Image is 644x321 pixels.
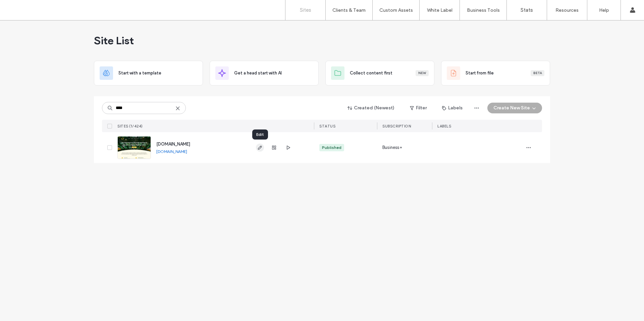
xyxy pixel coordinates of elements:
label: White Label [427,7,452,13]
span: Help [15,5,29,11]
label: Sites [300,7,311,13]
a: [DOMAIN_NAME] [156,142,190,147]
div: Get a head start with AI [210,61,319,86]
button: Filter [403,103,433,113]
span: SITES (1/424) [117,124,143,128]
span: Get a head start with AI [234,70,282,76]
div: Collect content firstNew [325,61,434,86]
button: Create New Site [487,103,542,113]
span: Collect content first [350,70,392,76]
span: SUBSCRIPTION [382,124,411,128]
span: Site List [94,34,134,47]
span: Business+ [382,144,402,151]
a: [DOMAIN_NAME] [156,149,187,154]
label: Clients & Team [332,7,366,13]
span: STATUS [319,124,335,128]
label: Resources [555,7,579,13]
span: Start from file [466,70,494,76]
label: Help [599,7,609,13]
div: Published [322,145,341,151]
button: Labels [436,103,469,113]
span: LABELS [437,124,451,128]
div: Beta [531,70,544,76]
div: Start from fileBeta [441,61,550,86]
button: Created (Newest) [342,103,400,113]
div: Start with a template [94,61,203,86]
span: Start with a template [118,70,161,76]
label: Stats [521,7,533,13]
div: New [416,70,429,76]
label: Business Tools [467,7,500,13]
div: Edit [252,129,268,140]
label: Custom Assets [379,7,413,13]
